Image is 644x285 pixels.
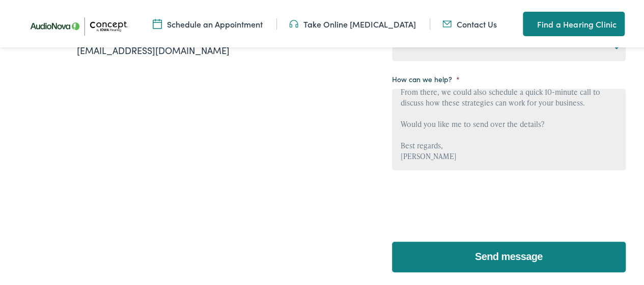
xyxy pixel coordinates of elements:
[523,16,532,29] img: utility icon
[442,17,452,28] img: utility icon
[289,17,298,28] img: utility icon
[392,73,460,82] label: How can we help?
[153,17,162,28] img: A calendar icon to schedule an appointment at Concept by Iowa Hearing.
[523,10,625,35] a: Find a Hearing Clinic
[442,17,497,28] a: Contact Us
[289,17,416,28] a: Take Online [MEDICAL_DATA]
[392,182,547,222] iframe: reCAPTCHA
[392,240,626,271] input: Send message
[153,17,263,28] a: Schedule an Appointment
[77,42,230,55] a: [EMAIL_ADDRESS][DOMAIN_NAME]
